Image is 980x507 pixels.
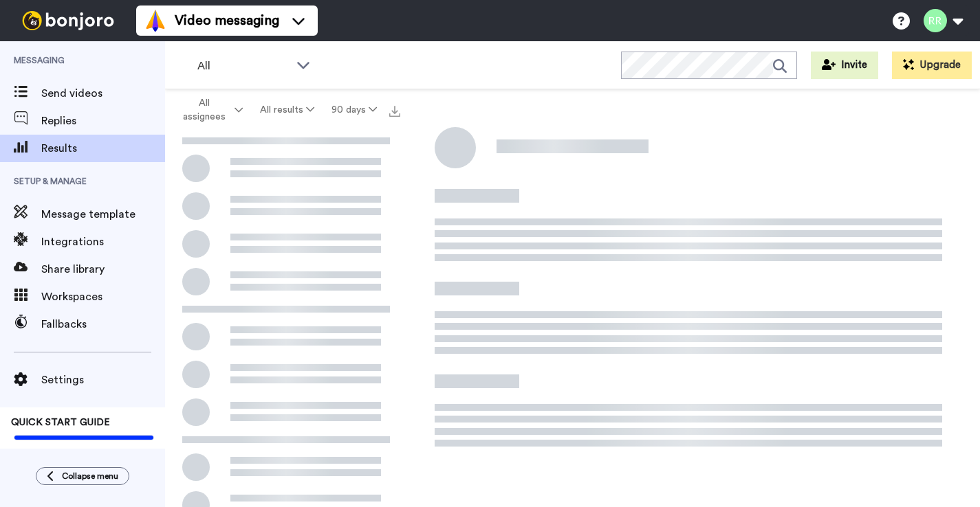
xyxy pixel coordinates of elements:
[389,106,400,117] img: export.svg
[41,206,165,223] span: Message template
[252,98,323,122] button: All results
[41,140,165,157] span: Results
[62,471,118,482] span: Collapse menu
[41,372,165,388] span: Settings
[17,11,120,30] img: bj-logo-header-white.svg
[144,10,166,32] img: vm-color.svg
[41,261,165,278] span: Share library
[41,113,165,129] span: Replies
[176,96,232,124] span: All assignees
[41,316,165,333] span: Fallbacks
[36,467,129,485] button: Collapse menu
[811,52,878,79] button: Invite
[385,100,404,120] button: Export all results that match these filters now.
[11,418,110,427] span: QUICK START GUIDE
[197,58,290,74] span: All
[175,11,279,30] span: Video messaging
[41,85,165,102] span: Send videos
[168,91,252,129] button: All assignees
[41,234,165,250] span: Integrations
[41,289,165,305] span: Workspaces
[892,52,972,79] button: Upgrade
[323,98,385,122] button: 90 days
